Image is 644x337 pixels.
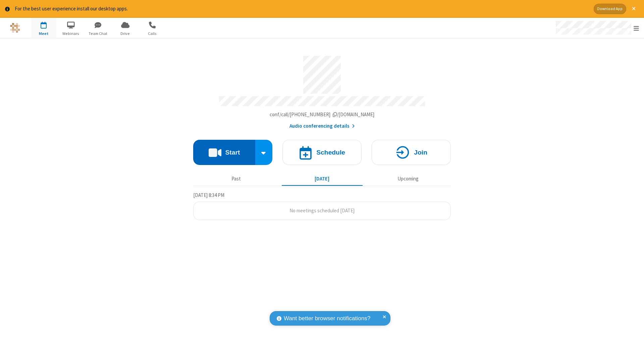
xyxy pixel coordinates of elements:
div: Open menu [549,18,644,38]
span: Copy my meeting room link [270,111,375,118]
section: Today's Meetings [193,191,451,220]
img: QA Selenium DO NOT DELETE OR CHANGE [10,23,20,33]
button: Start [193,140,255,165]
div: Start conference options [255,140,273,165]
span: No meetings scheduled [DATE] [289,207,355,214]
span: Want better browser notifications? [284,314,370,323]
button: Upcoming [368,173,448,185]
span: Meet [31,31,56,37]
span: Team Chat [86,31,111,37]
span: Calls [140,31,165,37]
button: Audio conferencing details [289,122,355,130]
span: Drive [113,31,138,37]
button: Schedule [282,140,362,165]
div: For the best user experience install our desktop apps. [15,5,589,13]
button: [DATE] [282,173,363,185]
h4: Start [225,149,240,156]
button: Close alert [629,4,639,14]
button: Copy my meeting room linkCopy my meeting room link [270,111,375,119]
button: Join [372,140,451,165]
span: [DATE] 8:34 PM [193,192,224,198]
button: Past [196,173,277,185]
button: Logo [2,18,28,38]
section: Account details [193,51,451,130]
span: Webinars [58,31,84,37]
button: Download App [594,4,626,14]
h4: Join [414,149,427,156]
h4: Schedule [316,149,345,156]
